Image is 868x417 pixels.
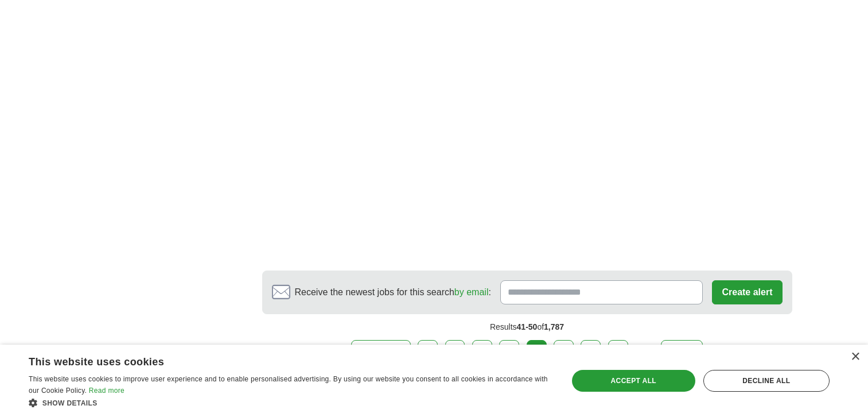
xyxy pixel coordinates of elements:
[581,340,601,364] a: 7
[661,340,703,364] a: next ❯
[517,322,538,331] span: 41-50
[499,340,519,364] a: 4
[42,399,98,407] span: Show details
[351,340,411,364] a: ❮ previous
[572,370,695,392] div: Accept all
[29,375,548,395] span: This website uses cookies to improve user experience and to enable personalised advertising. By u...
[262,314,792,340] div: Results of
[851,353,859,361] div: Close
[472,340,492,364] a: 3
[527,340,547,364] div: 5
[295,285,491,299] span: Receive the newest jobs for this search :
[633,341,656,364] div: ...
[703,370,830,392] div: Decline all
[418,340,438,364] a: 1
[544,322,564,331] span: 1,787
[554,340,574,364] a: 6
[454,287,489,297] a: by email
[608,340,628,364] a: 8
[445,340,465,364] a: 2
[712,280,782,304] button: Create alert
[29,352,523,369] div: This website uses cookies
[89,387,124,395] a: Read more, opens a new window
[29,397,552,408] div: Show details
